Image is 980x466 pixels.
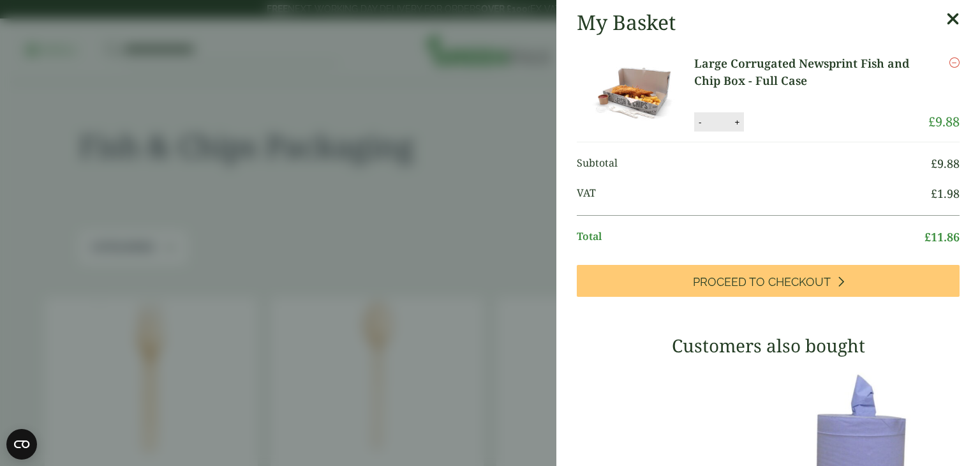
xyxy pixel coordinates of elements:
[949,55,960,70] a: Remove this item
[928,113,935,130] span: £
[924,229,931,244] span: £
[931,156,960,171] bdi: 9.88
[693,275,831,289] span: Proceed to Checkout
[694,55,928,89] a: Large Corrugated Newsprint Fish and Chip Box - Full Case
[928,113,960,130] bdi: 9.88
[931,186,960,201] bdi: 1.98
[577,335,960,357] h3: Customers also bought
[577,155,931,172] span: Subtotal
[695,117,705,128] button: -
[577,229,924,246] span: Total
[924,229,960,244] bdi: 11.86
[6,429,37,460] button: Open CMP widget
[577,10,676,34] h2: My Basket
[577,185,931,202] span: VAT
[577,265,960,297] a: Proceed to Checkout
[931,156,937,171] span: £
[731,117,743,128] button: +
[931,186,937,201] span: £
